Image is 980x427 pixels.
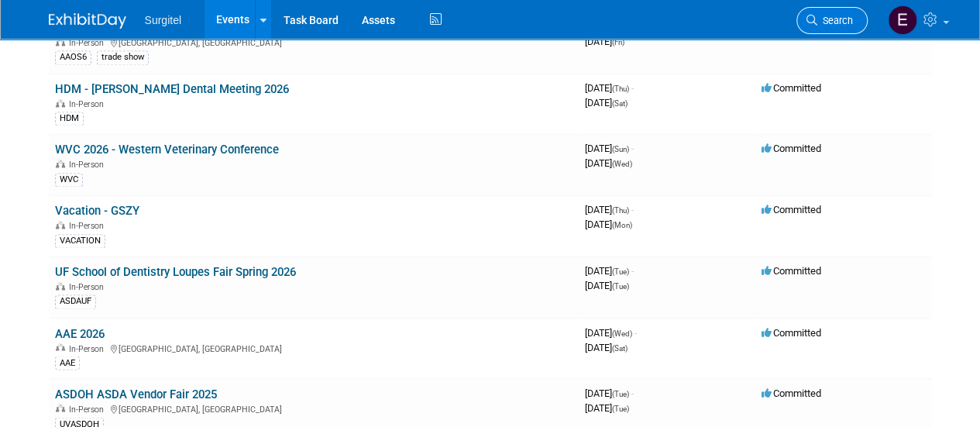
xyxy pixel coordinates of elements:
[631,387,634,398] span: -
[55,401,573,414] div: [GEOGRAPHIC_DATA], [GEOGRAPHIC_DATA]
[585,143,634,154] span: [DATE]
[612,38,624,46] span: (Fri)
[49,13,126,29] img: ExhibitDay
[888,5,917,35] img: Event Coordinator
[612,282,629,291] span: (Tue)
[631,82,634,94] span: -
[796,7,868,34] a: Search
[69,160,108,170] span: In-Person
[585,204,634,215] span: [DATE]
[55,265,296,279] a: UF School of Dentistry Loupes Fair Spring 2026
[56,38,65,46] img: In-Person Event
[55,36,573,48] div: [GEOGRAPHIC_DATA], [GEOGRAPHIC_DATA]
[69,221,108,231] span: In-Person
[56,221,65,229] img: In-Person Event
[612,84,629,93] span: (Thu)
[55,294,96,308] div: ASDAUF
[56,404,65,412] img: In-Person Event
[612,145,629,153] span: (Sun)
[55,173,83,187] div: WVC
[762,204,821,215] span: Committed
[55,82,289,96] a: HDM - [PERSON_NAME] Dental Meeting 2026
[762,82,821,94] span: Committed
[55,234,105,248] div: VACATION
[612,221,632,229] span: (Mon)
[585,157,632,169] span: [DATE]
[585,326,637,338] span: [DATE]
[585,401,629,413] span: [DATE]
[817,15,853,26] span: Search
[55,356,80,370] div: AAE
[56,160,65,167] img: In-Person Event
[145,14,181,26] span: Surgitel
[631,204,634,215] span: -
[585,219,632,230] span: [DATE]
[69,343,108,353] span: In-Person
[762,143,821,154] span: Committed
[631,143,634,154] span: -
[585,36,624,47] span: [DATE]
[69,99,108,109] span: In-Person
[762,387,821,398] span: Committed
[585,341,628,353] span: [DATE]
[55,326,105,340] a: AAE 2026
[612,206,629,215] span: (Thu)
[55,204,139,218] a: Vacation - GSZY
[55,143,279,157] a: WVC 2026 - Western Veterinary Conference
[631,265,634,277] span: -
[69,282,108,292] span: In-Person
[612,404,629,412] span: (Tue)
[69,404,108,414] span: In-Person
[97,50,149,64] div: trade show
[585,387,634,398] span: [DATE]
[55,341,573,353] div: [GEOGRAPHIC_DATA], [GEOGRAPHIC_DATA]
[612,329,632,337] span: (Wed)
[55,112,84,126] div: HDM
[585,82,634,94] span: [DATE]
[612,160,632,168] span: (Wed)
[762,265,821,277] span: Committed
[69,38,108,48] span: In-Person
[612,267,629,276] span: (Tue)
[585,265,634,277] span: [DATE]
[612,99,628,108] span: (Sat)
[56,282,65,290] img: In-Person Event
[585,97,628,108] span: [DATE]
[55,387,217,401] a: ASDOH ASDA Vendor Fair 2025
[55,50,91,64] div: AAOS6
[762,326,821,338] span: Committed
[56,99,65,107] img: In-Person Event
[612,389,629,398] span: (Tue)
[634,326,637,338] span: -
[612,343,628,352] span: (Sat)
[585,280,629,291] span: [DATE]
[56,343,65,351] img: In-Person Event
